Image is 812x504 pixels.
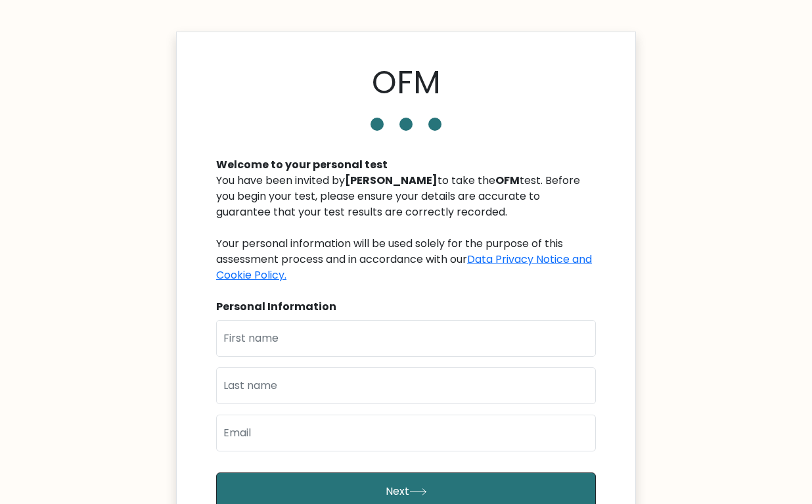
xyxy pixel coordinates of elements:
[216,252,592,283] a: Data Privacy Notice and Cookie Policy.
[216,415,596,451] input: Email
[216,367,596,404] input: Last name
[216,157,596,173] div: Welcome to your personal test
[216,173,596,283] div: You have been invited by to take the test. Before you begin your test, please ensure your details...
[495,173,520,188] b: OFM
[216,299,596,315] div: Personal Information
[345,173,438,188] b: [PERSON_NAME]
[372,64,441,102] h1: OFM
[216,320,596,357] input: First name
